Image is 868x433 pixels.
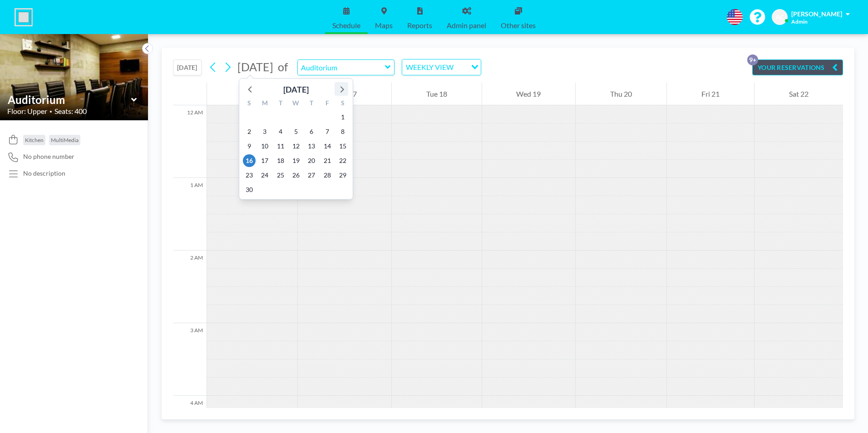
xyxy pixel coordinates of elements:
div: Tue 18 [392,83,482,105]
button: [DATE] [173,59,202,75]
span: WEEKLY VIEW [404,61,455,73]
span: Saturday, November 8, 2025 [336,125,349,138]
div: Thu 20 [576,83,666,105]
span: Schedule [332,22,360,29]
span: Sunday, November 16, 2025 [243,154,256,167]
div: 3 AM [173,323,207,396]
span: [PERSON_NAME] [791,10,842,18]
span: • [49,108,52,114]
span: Tuesday, November 11, 2025 [274,140,287,153]
div: 1 AM [173,178,207,251]
span: No phone number [23,153,74,161]
div: Wed 19 [482,83,576,105]
span: Maps [375,22,393,29]
span: Sunday, November 9, 2025 [243,140,256,153]
span: Saturday, November 15, 2025 [336,140,349,153]
span: Tuesday, November 4, 2025 [274,125,287,138]
span: Tuesday, November 25, 2025 [274,169,287,182]
span: Thursday, November 6, 2025 [305,125,318,138]
span: Other sites [501,22,536,29]
div: Sun 16 [207,83,297,105]
p: 9+ [747,54,758,65]
span: MultiMedia [51,137,79,143]
span: Sunday, November 23, 2025 [243,169,256,182]
span: Friday, November 7, 2025 [321,125,334,138]
span: Thursday, November 20, 2025 [305,154,318,167]
div: No description [23,169,65,177]
span: Monday, November 10, 2025 [258,140,271,153]
span: Admin panel [447,22,486,29]
span: Sunday, November 2, 2025 [243,125,256,138]
span: Kitchen [25,137,44,143]
input: Auditorium [8,93,131,106]
input: Search for option [456,61,466,73]
div: S [242,98,257,110]
span: Wednesday, November 12, 2025 [290,140,302,153]
img: organization-logo [15,8,33,26]
span: Wednesday, November 26, 2025 [290,169,302,182]
span: Saturday, November 22, 2025 [336,154,349,167]
div: Search for option [402,59,481,75]
span: Monday, November 3, 2025 [258,125,271,138]
div: [DATE] [283,83,309,96]
span: Admin [791,18,808,25]
span: Monday, November 17, 2025 [258,154,271,167]
span: Friday, November 14, 2025 [321,140,334,153]
span: Saturday, November 29, 2025 [336,169,349,182]
span: AC [775,13,784,21]
span: Saturday, November 1, 2025 [336,111,349,123]
div: F [319,98,335,110]
span: Wednesday, November 19, 2025 [290,154,302,167]
div: T [273,98,288,110]
span: Reports [407,22,432,29]
span: Sunday, November 30, 2025 [243,183,256,196]
div: Sat 22 [755,83,843,105]
input: Auditorium [298,60,385,75]
span: Monday, November 24, 2025 [258,169,271,182]
div: 2 AM [173,251,207,323]
span: [DATE] [237,60,273,74]
span: Friday, November 21, 2025 [321,154,334,167]
div: W [288,98,304,110]
div: Fri 21 [667,83,754,105]
span: Floor: Upper [7,107,47,116]
span: Seats: 400 [54,107,87,116]
div: M [257,98,272,110]
div: T [304,98,319,110]
span: Wednesday, November 5, 2025 [290,125,302,138]
span: Thursday, November 13, 2025 [305,140,318,153]
div: 12 AM [173,105,207,178]
span: of [278,60,288,74]
button: YOUR RESERVATIONS9+ [752,59,843,75]
span: Thursday, November 27, 2025 [305,169,318,182]
span: Friday, November 28, 2025 [321,169,334,182]
div: S [335,98,350,110]
span: Tuesday, November 18, 2025 [274,154,287,167]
